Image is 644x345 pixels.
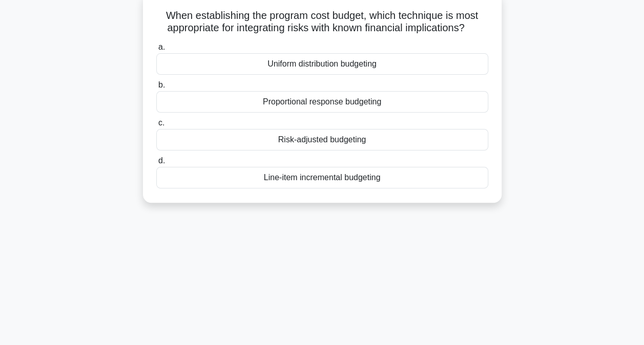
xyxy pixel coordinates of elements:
span: a. [158,42,165,51]
span: c. [158,118,164,127]
span: d. [158,156,165,165]
h5: When establishing the program cost budget, which technique is most appropriate for integrating ri... [155,9,489,35]
span: b. [158,80,165,89]
div: Risk-adjusted budgeting [156,129,488,150]
div: Line-item incremental budgeting [156,167,488,188]
div: Uniform distribution budgeting [156,53,488,75]
div: Proportional response budgeting [156,91,488,113]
